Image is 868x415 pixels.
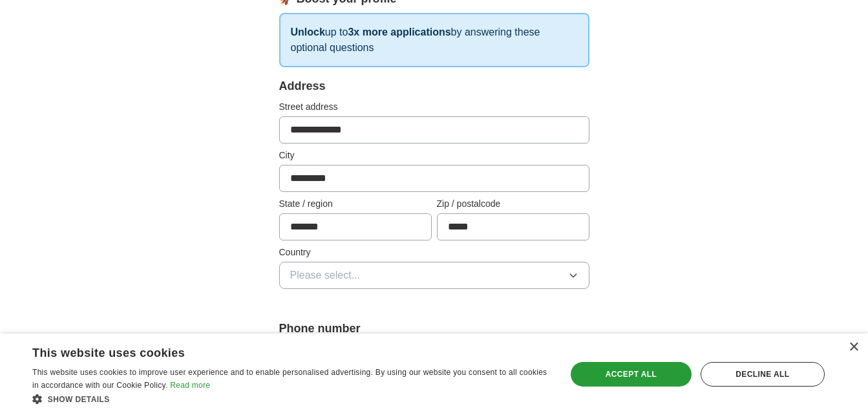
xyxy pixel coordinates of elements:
[279,320,589,337] label: Phone number
[290,268,361,283] span: Please select...
[279,262,589,289] button: Please select...
[279,246,589,259] label: Country
[32,341,518,361] div: This website uses cookies
[348,27,450,37] strong: 3x more applications
[170,381,210,390] a: Read more, opens a new window
[32,368,547,390] span: This website uses cookies to improve user experience and to enable personalised advertising. By u...
[437,197,589,211] label: Zip / postalcode
[849,343,858,352] div: Close
[291,27,325,37] strong: Unlock
[32,392,550,405] div: Show details
[701,362,825,387] div: Decline all
[48,395,110,404] span: Show details
[279,78,589,95] div: Address
[279,149,589,162] label: City
[571,362,692,387] div: Accept all
[279,13,589,67] p: up to by answering these optional questions
[279,100,589,114] label: Street address
[279,197,432,211] label: State / region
